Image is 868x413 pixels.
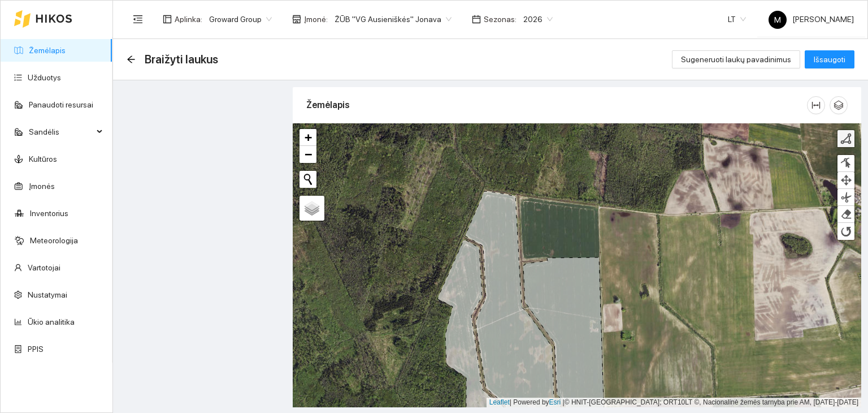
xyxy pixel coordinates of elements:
a: Panaudoti resursai [29,100,93,109]
span: Groward Group [209,11,272,28]
span: column-width [808,101,824,110]
a: Layers [300,196,324,221]
div: Žemėlapis [306,89,807,121]
a: Užduotys [28,73,61,82]
a: Įmonės [29,182,55,191]
span: ŽŪB "VG Ausieniškės" Jonava [335,11,452,28]
div: Draw Polygons [837,130,854,147]
div: Cut Layers [837,189,854,206]
button: Išsaugoti [805,50,854,68]
a: Zoom in [300,129,316,146]
a: PPIS [28,345,44,354]
span: menu-fold [133,14,143,24]
a: Leaflet [489,398,510,406]
span: LT [728,11,746,28]
span: Aplinka : [175,13,202,25]
span: − [305,147,312,161]
a: Esri [549,398,561,406]
a: Kultūros [29,154,57,164]
span: Sandėlis [29,121,93,143]
button: menu-fold [127,8,149,31]
span: Išsaugoti [814,53,845,66]
a: Inventorius [30,209,68,218]
a: Meteorologija [30,236,78,245]
span: arrow-left [127,55,136,64]
div: Rotate Layers [837,223,854,240]
span: Sezonas : [484,13,517,25]
span: Sugeneruoti laukų pavadinimus [681,53,791,66]
a: Zoom out [300,146,316,163]
div: Edit Layers [837,155,854,172]
span: Įmonė : [304,13,328,25]
div: Drag Layers [837,172,854,189]
button: Initiate a new search [300,171,316,188]
a: Vartotojai [28,263,60,272]
div: Atgal [127,55,136,64]
span: Braižyti laukus [145,50,218,68]
a: Nustatymai [28,290,67,299]
div: Remove Layers [837,206,854,223]
span: [PERSON_NAME] [769,15,854,24]
span: 2026 [523,11,553,28]
button: column-width [807,96,825,114]
a: Žemėlapis [29,46,66,55]
span: shop [292,15,301,24]
div: | Powered by © HNIT-[GEOGRAPHIC_DATA]; ORT10LT ©, Nacionalinė žemės tarnyba prie AM, [DATE]-[DATE] [487,398,861,407]
span: + [305,130,312,144]
span: calendar [472,15,481,24]
span: | [563,398,565,406]
button: Sugeneruoti laukų pavadinimus [672,50,800,68]
span: layout [163,15,172,24]
a: Ūkio analitika [28,317,75,326]
span: M [774,11,781,29]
